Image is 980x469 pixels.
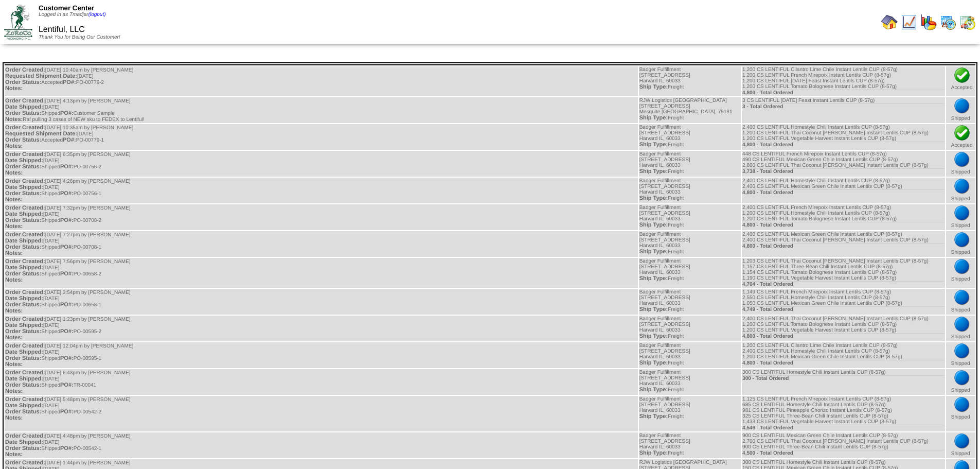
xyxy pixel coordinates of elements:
[901,14,917,30] img: line_graph.gif
[5,190,41,197] span: Order Status:
[5,451,23,458] span: Notes:
[5,343,45,349] span: Order Created:
[639,168,668,175] span: Ship Type:
[639,275,668,282] span: Ship Type:
[742,281,945,287] div: 4,704 - Total Ordered
[946,342,975,368] td: Shipped
[946,316,975,341] td: Shipped
[946,97,975,123] td: Shipped
[5,204,638,230] td: [DATE] 7:32pm by [PERSON_NAME] [DATE] Shipped PO-00708-2
[742,289,945,315] td: 1,149 CS LENTIFUL French Mirepoix Instant Lentils CUP (8-57g) 2,550 CS LENTIFUL Homestyle Chili I...
[742,189,945,196] div: 4,800 - Total Ordered
[940,14,956,30] img: calendarprod.gif
[60,355,74,361] span: PO#:
[5,445,41,451] span: Order Status:
[5,170,23,176] span: Notes:
[639,289,741,315] td: Badger Fulfillment [STREET_ADDRESS] Harvard IL, 60033 Freight
[639,342,741,368] td: Badger Fulfillment [STREET_ADDRESS] Harvard IL, 60033 Freight
[946,231,975,257] td: Shipped
[639,195,668,201] span: Ship Type:
[60,110,74,116] span: PO#:
[5,73,77,79] span: Requested Shipment Date:
[954,370,970,386] img: bluedot.png
[5,205,45,211] span: Order Created:
[959,14,976,30] img: calendarinout.gif
[639,84,668,90] span: Ship Type:
[39,4,94,12] span: Customer Center
[5,370,45,376] span: Order Created:
[5,238,43,244] span: Date Shipped:
[5,316,45,322] span: Order Created:
[5,124,638,150] td: [DATE] 10:35am by [PERSON_NAME] [DATE] Accepted PO-00779-1
[946,432,975,458] td: Shipped
[742,151,945,177] td: 448 CS LENTIFUL French Mirepoix Instant Lentils CUP (8-57g) 490 CS LENTIFUL Mexican Green Chile I...
[5,232,45,238] span: Order Created:
[946,204,975,230] td: Shipped
[5,265,43,271] span: Date Shipped:
[5,355,41,361] span: Order Status:
[5,104,43,110] span: Date Shipped:
[5,409,41,415] span: Order Status:
[742,222,945,228] div: 4,800 - Total Ordered
[954,316,970,333] img: bluedot.png
[742,432,945,458] td: 900 CS LENTIFUL Mexican Green Chile Instant Lentils CUP (8-57g) 2,700 CS LENTIFUL Thai Coconut [P...
[742,333,945,339] div: 4,800 - Total Ordered
[5,98,45,104] span: Order Created:
[5,178,638,203] td: [DATE] 4:26pm by [PERSON_NAME] [DATE] Shipped PO-00756-1
[742,342,945,368] td: 1,200 CS LENTIFUL Cilantro Lime Chile Instant Lentils CUP (8-57g) 2,400 CS LENTIFUL Homestyle Chi...
[5,151,45,158] span: Order Created:
[639,413,668,420] span: Ship Type:
[742,396,945,431] td: 1,125 CS LENTIFUL French Mirepoix Instant Lentils CUP (8-57g) 685 CS LENTIFUL Homestyle Chili Ins...
[639,97,741,123] td: RJW Logistics [GEOGRAPHIC_DATA] [STREET_ADDRESS] Mesquite [GEOGRAPHIC_DATA], 75181 Freight
[39,25,85,34] span: Lentiful, LLC
[5,184,43,190] span: Date Shipped:
[742,425,945,431] div: 4,549 - Total Ordered
[63,79,76,85] span: PO#:
[5,244,41,250] span: Order Status:
[5,151,638,177] td: [DATE] 6:35pm by [PERSON_NAME] [DATE] Shipped PO-00756-2
[954,98,970,114] img: bluedot.png
[60,445,74,451] span: PO#:
[639,178,741,203] td: Badger Fulfillment [STREET_ADDRESS] Harvard IL, 60033 Freight
[742,375,945,381] div: 300 - Total Ordered
[5,211,43,217] span: Date Shipped:
[639,115,668,121] span: Ship Type:
[5,217,41,223] span: Order Status:
[954,396,970,413] img: bluedot.png
[639,387,668,393] span: Ship Type:
[639,66,741,96] td: Badger Fulfillment [STREET_ADDRESS] Harvard IL, 60033 Freight
[5,231,638,257] td: [DATE] 7:27pm by [PERSON_NAME] [DATE] Shipped PO-00708-1
[5,361,23,368] span: Notes:
[39,34,120,40] span: Thank You for Being Our Customer!
[639,151,741,177] td: Badger Fulfillment [STREET_ADDRESS] Harvard IL, 60033 Freight
[639,369,741,395] td: Badger Fulfillment [STREET_ADDRESS] Harvard IL, 60033 Freight
[63,137,76,143] span: PO#:
[954,125,970,141] img: check.png
[954,205,970,221] img: bluedot.png
[60,302,74,308] span: PO#:
[639,450,668,456] span: Ship Type:
[946,396,975,431] td: Shipped
[946,178,975,203] td: Shipped
[920,14,937,30] img: graph.gif
[60,328,74,335] span: PO#:
[954,433,970,449] img: bluedot.png
[639,142,668,148] span: Ship Type:
[5,66,638,96] td: [DATE] 10:40am by [PERSON_NAME] [DATE] Accepted PO-00779-2
[60,244,74,250] span: PO#:
[5,137,41,143] span: Order Status:
[954,258,970,275] img: bluedot.png
[5,289,638,315] td: [DATE] 3:54pm by [PERSON_NAME] [DATE] Shipped PO-00658-1
[5,197,23,203] span: Notes:
[954,232,970,248] img: bluedot.png
[5,67,45,73] span: Order Created:
[5,308,23,314] span: Notes:
[946,124,975,150] td: Accepted
[60,164,74,170] span: PO#:
[5,403,43,409] span: Date Shipped:
[5,302,41,308] span: Order Status:
[5,258,638,288] td: [DATE] 7:56pm by [PERSON_NAME] [DATE] Shipped PO-00658-2
[60,382,74,388] span: PO#:
[639,231,741,257] td: Badger Fulfillment [STREET_ADDRESS] Harvard IL, 60033 Freight
[954,289,970,306] img: bluedot.png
